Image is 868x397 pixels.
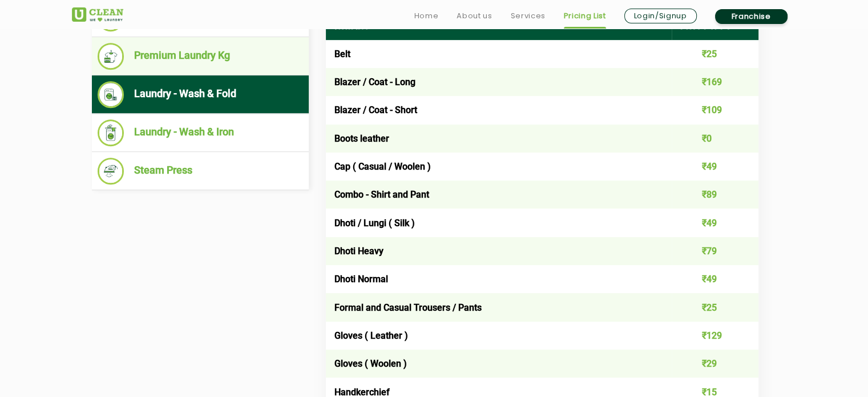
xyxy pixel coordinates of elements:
[326,153,672,181] td: Cap ( Casual / Woolen )
[326,181,672,208] td: Combo - Shirt and Pant
[98,158,303,185] li: Steam Press
[326,293,672,321] td: Formal and Casual Trousers / Pants
[326,322,672,350] td: Gloves ( Leather )
[672,322,758,350] td: ₹129
[326,68,672,96] td: Blazer / Coat - Long
[98,81,124,108] img: Laundry - Wash & Fold
[98,119,124,146] img: Laundry - Wash & Iron
[414,9,439,23] a: Home
[326,40,672,68] td: Belt
[624,9,697,23] a: Login/Signup
[326,265,672,293] td: Dhoti Normal
[672,208,758,236] td: ₹49
[672,350,758,378] td: ₹29
[98,43,124,70] img: Premium Laundry Kg
[672,265,758,293] td: ₹49
[98,43,303,70] li: Premium Laundry Kg
[98,81,303,108] li: Laundry - Wash & Fold
[672,293,758,321] td: ₹25
[564,9,606,23] a: Pricing List
[672,237,758,265] td: ₹79
[72,7,123,22] img: UClean Laundry and Dry Cleaning
[672,96,758,124] td: ₹109
[98,158,124,185] img: Steam Press
[672,153,758,181] td: ₹49
[326,125,672,153] td: Boots leather
[672,125,758,153] td: ₹0
[98,119,303,146] li: Laundry - Wash & Iron
[457,9,492,23] a: About us
[326,208,672,236] td: Dhoti / Lungi ( Silk )
[672,181,758,208] td: ₹89
[510,9,545,23] a: Services
[672,40,758,68] td: ₹25
[326,237,672,265] td: Dhoti Heavy
[326,96,672,124] td: Blazer / Coat - Short
[326,350,672,378] td: Gloves ( Woolen )
[672,68,758,96] td: ₹169
[715,9,788,24] a: Franchise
